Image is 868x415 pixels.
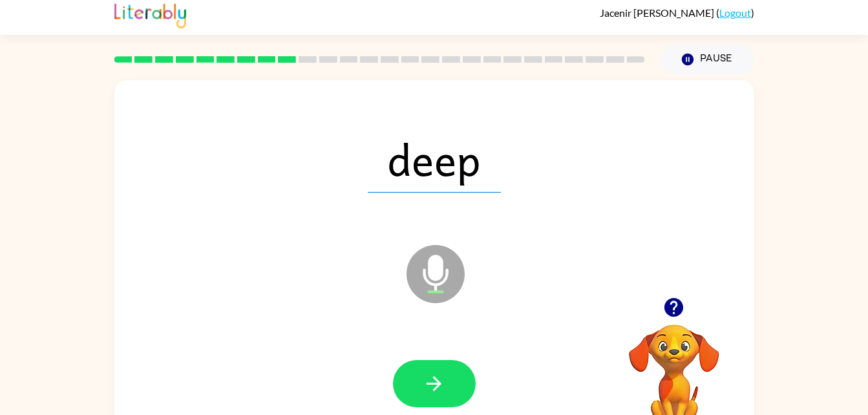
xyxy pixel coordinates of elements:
[600,6,754,19] div: ( )
[719,6,751,19] a: Logout
[368,125,501,193] span: deep
[661,45,754,74] button: Pause
[600,6,716,19] span: Jacenir [PERSON_NAME]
